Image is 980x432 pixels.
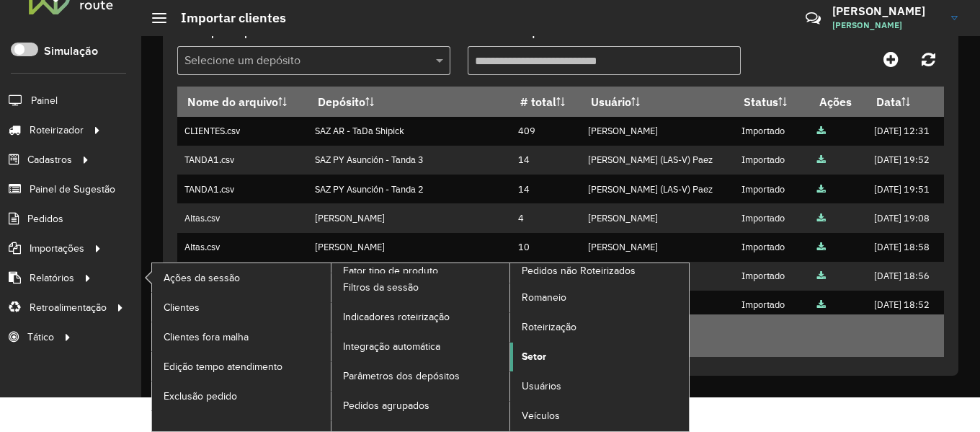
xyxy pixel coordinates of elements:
[343,339,440,354] span: Integração automática
[809,87,866,117] th: Ações
[581,262,734,291] td: [PERSON_NAME]
[343,369,460,384] span: Parâmetros dos depósitos
[152,293,331,322] a: Clientes
[177,175,308,203] td: TANDA1.csv
[331,303,510,332] a: Indicadores roteirização
[177,117,308,146] td: CLIENTES.csv
[734,87,809,117] th: Status
[510,283,689,312] a: Romaneio
[817,212,826,224] a: Arquivo completo
[164,300,200,315] span: Clientes
[308,262,510,291] td: SAZ BO Tarija
[522,290,566,305] span: Romaneio
[177,87,308,117] th: Nome do arquivo
[866,117,943,146] td: [DATE] 12:31
[331,362,510,391] a: Parâmetros dos depósitos
[510,262,581,291] td: 11
[164,270,240,286] span: Ações da sessão
[308,87,510,117] th: Depósito
[866,146,943,175] td: [DATE] 19:52
[817,241,826,253] a: Arquivo completo
[308,203,510,232] td: [PERSON_NAME]
[152,263,510,431] a: Fator tipo de produto
[30,241,84,256] span: Importações
[510,233,581,262] td: 10
[817,183,826,195] a: Arquivo completo
[343,280,419,295] span: Filtros da sessão
[581,117,734,146] td: [PERSON_NAME]
[27,211,63,226] span: Pedidos
[817,299,826,311] a: Arquivo completo
[522,379,561,394] span: Usuários
[331,332,510,361] a: Integração automática
[331,273,510,302] a: Filtros da sessão
[522,319,576,335] span: Roteirização
[510,313,689,342] a: Roteirização
[152,263,331,292] a: Ações da sessão
[866,291,943,319] td: [DATE] 18:52
[734,175,809,203] td: Importado
[866,175,943,203] td: [DATE] 19:51
[308,175,510,203] td: SAZ PY Asunción - Tanda 2
[581,203,734,232] td: [PERSON_NAME]
[343,309,450,325] span: Indicadores roteirização
[581,87,734,117] th: Usuário
[308,233,510,262] td: [PERSON_NAME]
[581,146,734,175] td: [PERSON_NAME] (LAS-V) Paez
[44,43,98,60] label: Simulação
[27,330,54,345] span: Tático
[152,382,331,410] a: Exclusão pedido
[817,154,826,166] a: Arquivo completo
[734,203,809,232] td: Importado
[866,233,943,262] td: [DATE] 18:58
[164,359,282,374] span: Edição tempo atendimento
[166,10,286,26] h2: Importar clientes
[734,291,809,319] td: Importado
[164,389,237,404] span: Exclusão pedido
[308,117,510,146] td: SAZ AR - TaDa Shipick
[343,263,438,278] span: Fator tipo de produto
[30,182,115,197] span: Painel de Sugestão
[866,87,943,117] th: Data
[510,87,581,117] th: # total
[734,146,809,175] td: Importado
[510,203,581,232] td: 4
[152,322,331,351] a: Clientes fora malha
[817,125,826,137] a: Arquivo completo
[522,263,636,278] span: Pedidos não Roteirizados
[27,152,72,167] span: Cadastros
[510,146,581,175] td: 14
[832,4,940,18] h3: [PERSON_NAME]
[522,349,546,364] span: Setor
[798,3,829,34] a: Contato Rápido
[734,117,809,146] td: Importado
[30,300,107,315] span: Retroalimentação
[152,352,331,381] a: Edição tempo atendimento
[510,343,689,371] a: Setor
[581,175,734,203] td: [PERSON_NAME] (LAS-V) Paez
[734,262,809,291] td: Importado
[510,175,581,203] td: 14
[30,123,84,138] span: Roteirizador
[581,233,734,262] td: [PERSON_NAME]
[177,233,308,262] td: Altas.csv
[817,270,826,282] a: Arquivo completo
[31,93,58,108] span: Painel
[177,203,308,232] td: Altas.csv
[177,262,308,291] td: ALTAS.csv
[331,263,690,431] a: Pedidos não Roteirizados
[510,372,689,401] a: Usuários
[866,203,943,232] td: [DATE] 19:08
[510,117,581,146] td: 409
[177,146,308,175] td: TANDA1.csv
[164,330,249,345] span: Clientes fora malha
[734,233,809,262] td: Importado
[866,262,943,291] td: [DATE] 18:56
[30,270,74,286] span: Relatórios
[832,19,940,32] span: [PERSON_NAME]
[308,146,510,175] td: SAZ PY Asunción - Tanda 3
